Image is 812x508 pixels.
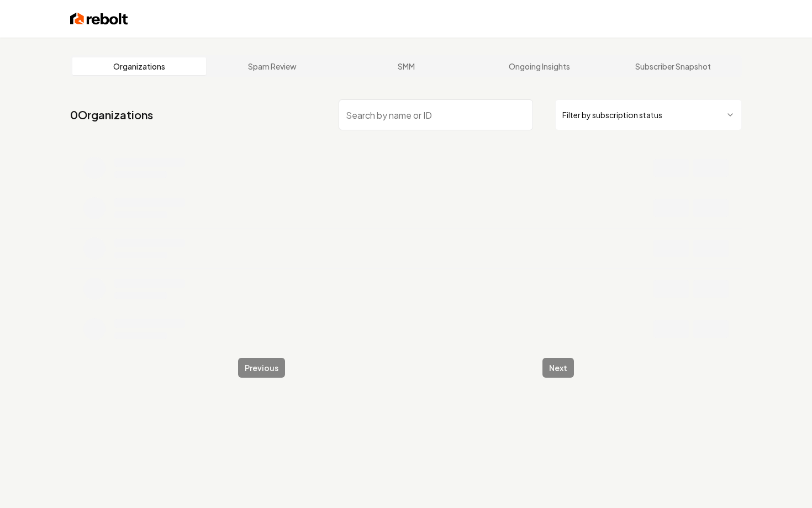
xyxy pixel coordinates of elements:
a: Spam Review [206,57,340,75]
a: Ongoing Insights [473,57,607,75]
a: Organizations [72,57,206,75]
input: Search by name or ID [339,99,533,130]
a: 0Organizations [70,107,153,123]
img: Rebolt Logo [70,11,128,27]
a: SMM [339,57,473,75]
a: Subscriber Snapshot [606,57,740,75]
